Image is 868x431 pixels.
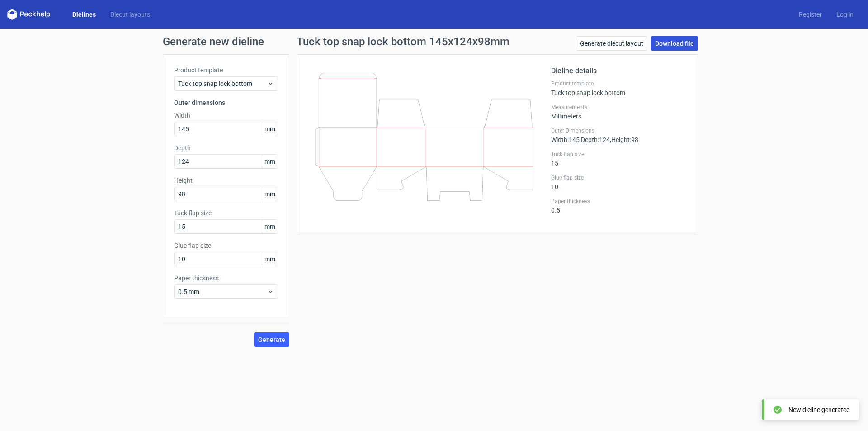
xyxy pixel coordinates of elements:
[551,104,687,111] label: Measurements
[174,241,278,250] label: Glue flap size
[551,127,687,134] label: Outer Dimensions
[551,104,687,120] div: Millimeters
[829,10,861,19] a: Log in
[174,143,278,152] label: Depth
[551,151,687,158] label: Tuck flap size
[580,136,610,143] span: , Depth : 124
[262,122,278,136] span: mm
[551,174,687,190] div: 10
[174,176,278,185] label: Height
[258,336,285,343] span: Generate
[551,80,687,96] div: Tuck top snap lock bottom
[551,66,687,76] h2: Dieline details
[163,36,705,47] h1: Generate new dieline
[262,220,278,233] span: mm
[610,136,638,143] span: , Height : 98
[792,10,829,19] a: Register
[788,405,850,414] div: New dieline generated
[551,136,580,143] span: Width : 145
[174,98,278,107] h3: Outer dimensions
[178,287,267,296] span: 0.5 mm
[651,36,698,51] a: Download file
[262,187,278,201] span: mm
[178,79,267,88] span: Tuck top snap lock bottom
[65,10,103,19] a: Dielines
[254,332,289,347] button: Generate
[551,198,687,205] label: Paper thickness
[551,151,687,167] div: 15
[551,174,687,181] label: Glue flap size
[262,155,278,168] span: mm
[576,36,647,51] a: Generate diecut layout
[551,80,687,87] label: Product template
[174,66,278,75] label: Product template
[297,36,509,47] h1: Tuck top snap lock bottom 145x124x98mm
[262,252,278,266] span: mm
[551,198,687,214] div: 0.5
[174,274,278,283] label: Paper thickness
[174,111,278,120] label: Width
[174,208,278,218] label: Tuck flap size
[103,10,157,19] a: Diecut layouts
